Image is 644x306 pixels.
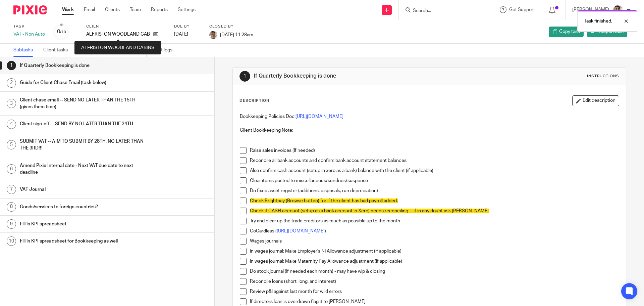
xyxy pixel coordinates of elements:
a: [URL][DOMAIN_NAME] [296,114,343,119]
p: Raise sales invoices (If needed) [250,147,619,154]
div: 9 [7,219,16,229]
p: GoCardless ( ) [250,228,619,234]
a: Subtasks [13,44,38,57]
p: Do fixed asset register (additions, disposals, run depreciation) [250,187,619,194]
div: 1 [7,61,16,70]
p: ALFRISTON WOODLAND CABINS [86,31,150,38]
h1: Client chase email -- SEND NO LATER THAN THE 15TH (gives them time) [20,95,145,112]
div: 8 [7,202,16,212]
p: in wages journal: Make Employer's NI Allowance adjustment (if applicable) [250,248,619,255]
p: Task finished. [584,18,612,25]
h1: Guide for Client Chase Email (task below) [20,78,145,88]
p: Try and clear up the trade creditors as much as possible up to the month [250,218,619,224]
a: Reports [151,6,168,13]
span: Check Brightpay (Browse button) for if the client has had payroll added. [250,199,398,203]
h1: Client sign-off -- SEND BY NO LATER THAN THE 24TH [20,119,145,129]
h1: Fill in KPI spreadsheet [20,219,145,229]
p: Clear items posted to miscellaneous/sundries/suspense [250,177,619,184]
p: Also confirm cash account (setup in xero as a bank) balance with the client (if applicable) [250,167,619,174]
p: Reconcile all bank accounts and confirm bank account statement balances [250,157,619,164]
p: Client Bookkeeping Note: [240,127,619,134]
a: Client tasks [43,44,73,57]
a: Team [130,6,141,13]
a: Files [102,44,117,57]
p: If directors loan is overdrawn flag it to [PERSON_NAME] [250,298,619,305]
div: 1 [239,71,250,82]
p: Description [239,98,269,103]
label: Closed by [209,24,253,29]
h1: If Quarterly Bookkeeping is done [20,60,145,71]
h1: If Quarterly Bookkeeping is done [254,73,444,80]
p: Wages journals [250,238,619,245]
h1: SUBMIT VAT -- AIM TO SUBMIT BY 28TH, NO LATER THAN THE 3RD!!! [20,136,145,154]
p: Review p&l against last month for wild errors [250,288,619,295]
span: Check if CASH account (setup as a bank account in Xero) needs reconciling -- if in any doubt ask ... [250,209,489,213]
p: Bookkeeping Policies Doc: [240,113,619,120]
h1: Amend Pixie Internal date - Next VAT due date to next deadline [20,161,145,178]
div: 7 [7,185,16,194]
div: 4 [7,120,16,129]
a: [URL][DOMAIN_NAME] [277,229,325,233]
span: [DATE] 11:28am [220,32,253,37]
img: PXL_20240409_141816916.jpg [612,5,623,15]
a: Notes (0) [122,44,147,57]
div: 10 [7,236,16,246]
div: Instructions [587,74,619,79]
a: Clients [105,6,120,13]
label: Client [86,24,166,29]
div: VAT - Non Auto [13,31,45,38]
small: /10 [60,30,66,34]
h1: VAT Journal [20,184,145,194]
p: Reconcile loans (short, long, and interest) [250,278,619,285]
label: Due by [174,24,201,29]
a: Audit logs [152,44,177,57]
button: Edit description [572,95,619,106]
p: in wages journal: Make Maternity Pay Allowance adjustment (if applicable) [250,258,619,265]
h1: Goods/services to foreign countries? [20,202,145,212]
div: [DATE] [174,31,201,38]
div: 0 [57,28,66,36]
img: PXL_20240409_141816916.jpg [209,31,217,39]
div: 6 [7,164,16,174]
div: 3 [7,99,16,108]
a: Settings [178,6,196,13]
img: Pixie [13,5,47,14]
a: Work [62,6,74,13]
a: Email [84,6,95,13]
div: 5 [7,140,16,149]
h1: Fill in KPI spreadsheet for Bookkeeping as well [20,236,145,246]
div: 2 [7,78,16,88]
p: Do stock journal (If needed each month) - may have wip & closing [250,268,619,275]
a: Emails [78,44,97,57]
label: Task [13,24,45,29]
